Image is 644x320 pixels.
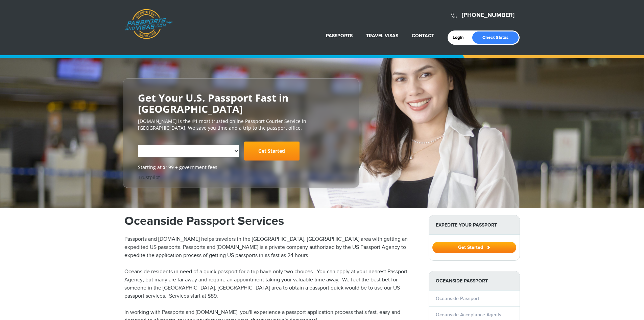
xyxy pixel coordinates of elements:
a: Contact [412,33,434,39]
a: Passports & [DOMAIN_NAME] [125,9,173,39]
a: Oceanside Acceptance Agents [436,312,501,318]
h2: Get Your U.S. Passport Fast in [GEOGRAPHIC_DATA] [138,92,344,114]
a: [PHONE_NUMBER] [462,12,515,19]
a: Check Status [472,31,519,44]
p: Oceanside residents in need of a quick passport for a trip have only two choices. You can apply a... [124,268,419,300]
a: Travel Visas [366,33,398,39]
h1: Oceanside Passport Services [124,215,419,227]
a: Oceanside Passport [436,296,479,301]
a: Get Started [244,142,300,161]
a: Login [453,35,469,40]
strong: Expedite Your Passport [429,215,520,235]
p: Passports and [DOMAIN_NAME] helps travelers in the [GEOGRAPHIC_DATA], [GEOGRAPHIC_DATA] area with... [124,235,419,260]
strong: Oceanside Passport [429,271,520,291]
button: Get Started [432,242,516,253]
a: Passports [326,33,353,39]
span: Starting at $199 + government fees [138,164,344,171]
a: Get Started [432,244,516,250]
p: [DOMAIN_NAME] is the #1 most trusted online Passport Courier Service in [GEOGRAPHIC_DATA]. We sav... [138,118,344,131]
a: Trustpilot [138,174,160,180]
